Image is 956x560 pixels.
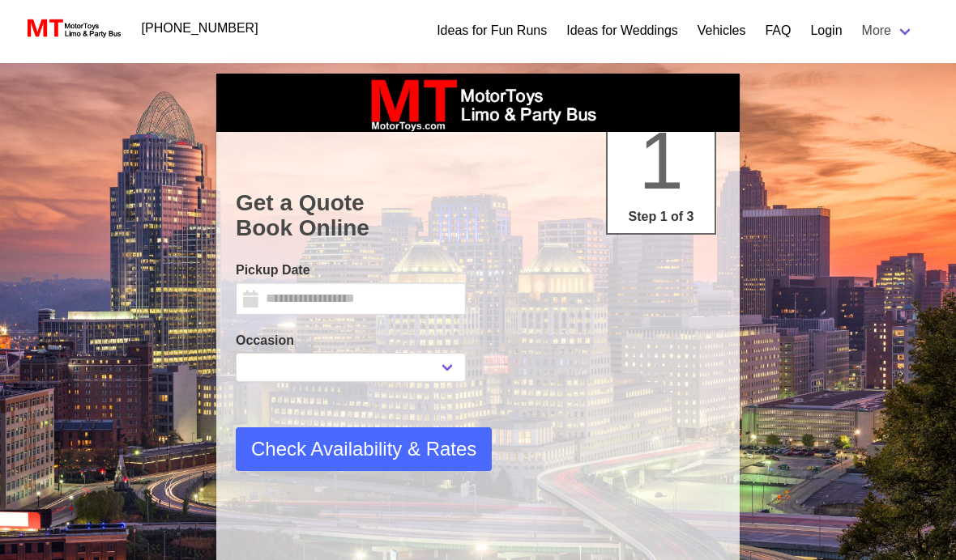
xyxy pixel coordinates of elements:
a: FAQ [765,21,791,40]
a: Login [810,21,842,40]
p: Step 1 of 3 [614,207,708,227]
a: More [852,15,924,47]
button: Check Availability & Rates [236,427,492,471]
label: Occasion [236,331,466,350]
a: Vehicles [698,21,746,40]
h1: Get a Quote Book Online [236,190,720,241]
span: Check Availability & Rates [251,435,476,464]
label: Pickup Date [236,261,466,280]
a: [PHONE_NUMBER] [132,12,268,45]
span: 1 [638,115,684,206]
img: box_logo_brand.jpeg [356,74,600,132]
a: Ideas for Weddings [566,21,678,40]
a: Ideas for Fun Runs [437,21,547,40]
img: MotorToys Logo [23,17,122,40]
